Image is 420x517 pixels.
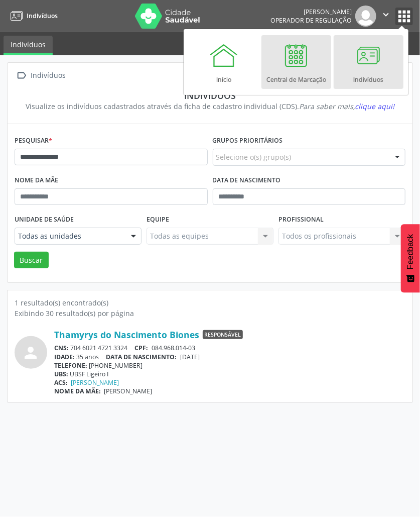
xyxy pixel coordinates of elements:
div: [PHONE_NUMBER] [54,361,405,370]
span: NOME DA MÃE: [54,387,101,395]
a: Indivíduos [334,35,403,89]
div: Indivíduos [22,90,398,101]
label: Equipe [147,212,169,228]
button: Feedback - Mostrar pesquisa [401,224,420,292]
span: CPF: [135,344,149,352]
div: Visualize os indivíduos cadastrados através da ficha de cadastro individual (CDS). [22,101,398,112]
a:  Indivíduos [15,68,68,83]
span: IDADE: [54,353,75,361]
i:  [380,9,391,20]
span: 084.968.014-03 [152,344,195,352]
div: 704 6021 4721 3324 [54,344,405,352]
span: UBS: [54,370,68,378]
i: person [22,344,40,362]
span: [PERSON_NAME] [104,387,153,395]
a: [PERSON_NAME] [71,378,119,387]
div: [PERSON_NAME] [270,8,352,16]
span: [DATE] [180,353,200,361]
label: Profissional [278,212,324,228]
i:  [15,68,29,83]
span: DATA DE NASCIMENTO: [106,353,177,361]
span: Feedback [406,234,415,269]
a: Início [189,35,259,89]
span: Operador de regulação [270,16,352,25]
span: CNS: [54,344,69,352]
button: Buscar [14,252,49,269]
div: 1 resultado(s) encontrado(s) [15,297,405,308]
div: 35 anos [54,353,405,361]
div: UBSF Ligeiro I [54,370,405,378]
span: clique aqui! [355,101,394,111]
span: Selecione o(s) grupo(s) [216,152,292,162]
label: Unidade de saúde [15,212,74,228]
span: Indivíduos [27,12,58,20]
span: Todas as unidades [18,231,121,241]
span: TELEFONE: [54,361,87,370]
span: ACS: [54,378,68,387]
a: Indivíduos [7,8,58,24]
label: Data de nascimento [213,173,281,188]
button:  [376,6,395,27]
label: Nome da mãe [15,173,58,188]
a: Indivíduos [4,36,53,55]
i: Para saber mais, [299,101,394,111]
img: img [355,6,376,27]
button: apps [395,8,413,25]
label: Grupos prioritários [213,133,283,149]
span: Responsável [203,330,243,339]
a: Central de Marcação [261,35,331,89]
div: Exibindo 30 resultado(s) por página [15,308,405,319]
label: Pesquisar [15,133,52,149]
a: Thamyrys do Nascimento Biones [54,329,199,340]
div: Indivíduos [29,68,68,83]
